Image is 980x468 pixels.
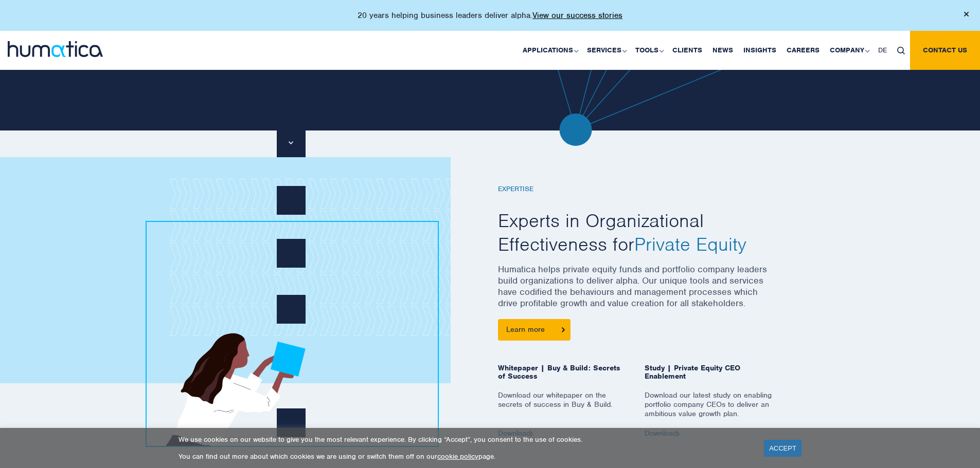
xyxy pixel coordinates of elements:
[667,31,707,70] a: Clients
[498,185,776,194] h6: EXPERTISE
[738,31,781,70] a: Insights
[437,452,478,461] a: cookie policy
[498,319,571,341] a: Learn more
[498,364,629,390] span: Whitepaper | Buy & Build: Secrets of Success
[878,46,887,54] span: DE
[498,390,629,429] p: Download our whitepaper on the secrets of success in Buy & Build.
[498,264,776,319] p: Humatica helps private equity funds and portfolio company leaders build organizations to deliver ...
[179,452,751,461] p: You can find out more about which cookies we are using or switch them off on our page.
[707,31,738,70] a: News
[897,47,905,54] img: search_icon
[781,31,825,70] a: Careers
[289,141,293,144] img: downarrow
[645,390,776,429] p: Download our latest study on enabling portfolio company CEOs to deliver an ambitious value growth...
[582,31,630,70] a: Services
[179,435,751,444] p: We use cookies on our website to give you the most relevant experience. By clicking “Accept”, you...
[630,31,667,70] a: Tools
[873,31,892,70] a: DE
[645,364,776,390] span: Study | Private Equity CEO Enablement
[358,10,622,21] p: 20 years helping business leaders deliver alpha.
[518,31,582,70] a: Applications
[152,146,424,446] img: girl1
[764,440,801,457] a: ACCEPT
[498,209,776,256] h2: Experts in Organizational Effectiveness for
[532,10,622,21] a: View our success stories
[8,41,103,57] img: logo
[562,327,565,332] img: arrowicon
[825,31,873,70] a: Company
[910,31,980,70] a: Contact us
[634,232,746,256] span: Private Equity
